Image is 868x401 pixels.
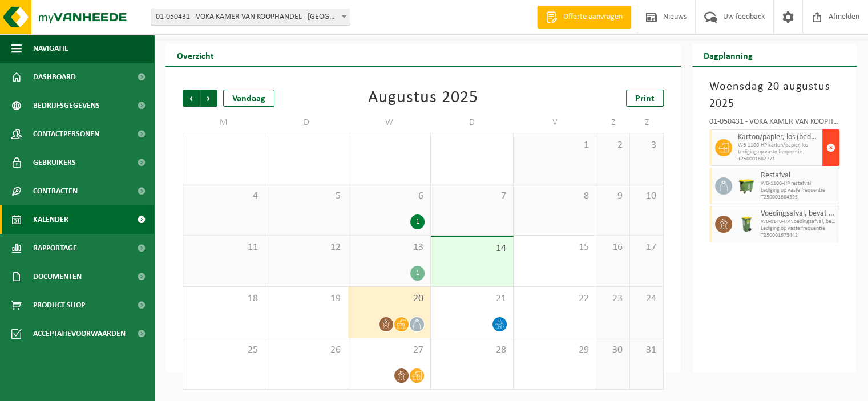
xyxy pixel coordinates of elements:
span: 29 [519,344,590,357]
span: 20 [354,293,425,305]
td: Z [630,112,664,133]
span: 6 [354,190,425,202]
span: 24 [636,293,657,305]
h3: Woensdag 20 augustus 2025 [709,78,839,112]
span: 31 [636,344,657,357]
span: 21 [437,293,507,305]
span: 18 [189,293,259,305]
span: 7 [437,190,507,202]
span: Bedrijfsgegevens [33,91,100,120]
span: 26 [271,344,342,357]
span: 28 [437,344,507,357]
span: 14 [437,242,507,255]
td: V [514,112,596,133]
span: 15 [519,241,590,254]
span: Contactpersonen [33,120,99,148]
span: WB-0140-HP voedingsafval, bevat producten van dierlijke oors [761,218,836,225]
span: 19 [271,293,342,305]
span: Rapportage [33,234,77,262]
div: Augustus 2025 [368,90,478,107]
span: Voedingsafval, bevat producten van dierlijke oorsprong, onverpakt, categorie 3 [761,209,836,218]
span: 01-050431 - VOKA KAMER VAN KOOPHANDEL - KORTRIJK [151,9,350,25]
span: 16 [602,241,624,254]
span: Volgende [200,90,217,107]
span: 10 [636,190,657,202]
span: 27 [354,344,425,357]
span: 25 [189,344,259,357]
td: W [348,112,431,133]
img: WB-0140-HPE-GN-50 [738,216,755,233]
span: 9 [602,190,624,202]
span: Karton/papier, los (bedrijven) [738,133,819,142]
td: D [265,112,348,133]
span: Lediging op vaste frequentie [738,149,819,156]
img: WB-1100-HPE-GN-50 [738,177,755,195]
span: T250001682771 [738,156,819,163]
span: WB-1100-HP restafval [761,180,836,187]
span: 2 [602,139,624,152]
span: 01-050431 - VOKA KAMER VAN KOOPHANDEL - KORTRIJK [151,9,350,26]
span: Gebruikers [33,148,76,177]
span: 12 [271,241,342,254]
span: Contracten [33,177,78,205]
a: Print [626,90,664,107]
a: Offerte aanvragen [537,6,631,29]
span: 17 [636,241,657,254]
span: 8 [519,190,590,202]
div: Vandaag [223,90,274,107]
span: Product Shop [33,291,85,319]
span: Lediging op vaste frequentie [761,187,836,194]
span: 13 [354,241,425,254]
span: Lediging op vaste frequentie [761,225,836,232]
span: 22 [519,293,590,305]
span: 11 [189,241,259,254]
span: WB-1100-HP karton/papier, los [738,142,819,149]
div: 01-050431 - VOKA KAMER VAN KOOPHANDEL - [GEOGRAPHIC_DATA] [709,118,839,129]
span: Kalender [33,205,68,234]
span: Navigatie [33,34,68,63]
span: Acceptatievoorwaarden [33,319,126,348]
span: Vorige [183,90,200,107]
span: Restafval [761,171,836,180]
td: Z [596,112,630,133]
td: M [183,112,265,133]
span: T250001675442 [761,232,836,239]
span: 3 [636,139,657,152]
span: 4 [189,190,259,202]
h2: Dagplanning [692,44,764,66]
span: 23 [602,293,624,305]
div: 1 [410,266,425,281]
span: Offerte aanvragen [560,11,625,23]
h2: Overzicht [165,44,225,66]
span: Print [635,94,655,103]
span: Documenten [33,262,82,291]
span: 1 [519,139,590,152]
td: D [431,112,514,133]
span: 5 [271,190,342,202]
span: T250001684595 [761,194,836,201]
span: Dashboard [33,63,76,91]
span: 30 [602,344,624,357]
div: 1 [410,214,425,229]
